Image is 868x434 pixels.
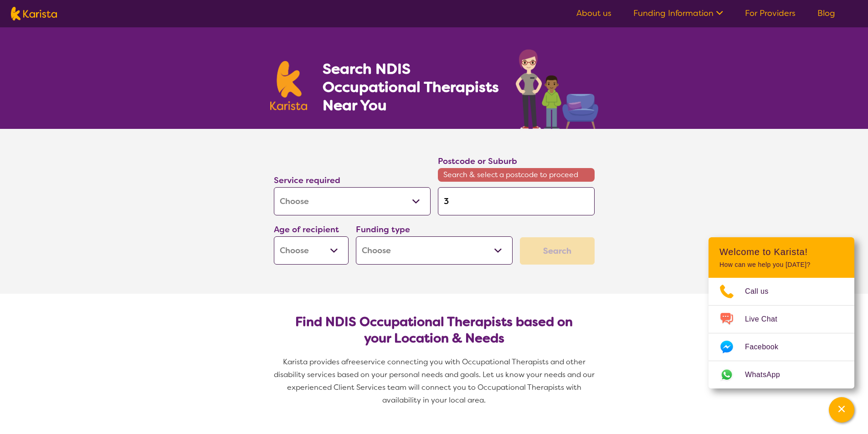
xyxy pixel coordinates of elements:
img: Karista logo [270,61,308,110]
span: Facebook [745,340,789,354]
label: Postcode or Suburb [438,156,517,167]
h2: Find NDIS Occupational Therapists based on your Location & Needs [281,314,587,347]
span: WhatsApp [745,368,791,382]
p: How can we help you [DATE]? [719,261,843,269]
span: Karista provides a [283,357,346,367]
a: Funding Information [633,8,723,19]
input: Type [438,187,595,215]
span: service connecting you with Occupational Therapists and other disability services based on your p... [274,357,596,405]
a: For Providers [745,8,796,19]
h1: Search NDIS Occupational Therapists Near You [323,60,500,114]
ul: Choose channel [709,278,854,388]
h2: Welcome to Karista! [719,246,843,257]
a: About us [576,8,611,19]
label: Age of recipient [274,224,339,235]
div: Channel Menu [709,237,854,388]
span: Call us [745,285,780,298]
label: Funding type [356,224,410,235]
a: Web link opens in a new tab. [709,361,854,388]
button: Channel Menu [829,397,854,423]
img: occupational-therapy [516,49,598,129]
span: Search & select a postcode to proceed [438,168,595,182]
span: free [346,357,360,367]
img: Karista logo [11,7,57,20]
a: Blog [817,8,835,19]
label: Service required [274,175,340,186]
span: Live Chat [745,312,788,326]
